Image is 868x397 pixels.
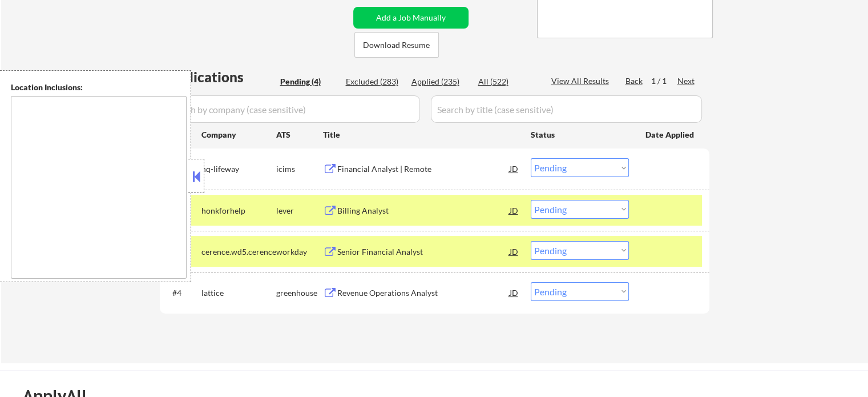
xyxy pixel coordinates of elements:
[508,200,520,220] div: JD
[11,82,187,93] div: Location Inclusions:
[651,75,677,87] div: 1 / 1
[353,7,469,29] button: Add a Job Manually
[201,246,276,258] div: cerence.wd5.cerence
[276,246,323,258] div: workday
[431,95,702,123] input: Search by title (case sensitive)
[276,129,323,141] div: ATS
[201,129,276,141] div: Company
[508,282,520,303] div: JD
[478,76,535,87] div: All (522)
[411,76,469,87] div: Applied (235)
[323,129,520,141] div: Title
[337,287,510,299] div: Revenue Operations Analyst
[337,246,510,258] div: Senior Financial Analyst
[201,287,276,299] div: lattice
[551,75,612,87] div: View All Results
[276,287,323,299] div: greenhouse
[337,205,510,216] div: Billing Analyst
[508,241,520,262] div: JD
[354,32,439,58] button: Download Resume
[346,76,403,87] div: Excluded (283)
[625,75,644,87] div: Back
[276,163,323,175] div: icims
[163,95,420,123] input: Search by company (case sensitive)
[508,158,520,179] div: JD
[337,163,510,175] div: Financial Analyst | Remote
[645,129,696,141] div: Date Applied
[172,287,192,299] div: #4
[276,205,323,216] div: lever
[280,76,337,87] div: Pending (4)
[163,70,276,84] div: Applications
[531,124,629,145] div: Status
[201,163,276,175] div: hq-lifeway
[677,75,696,87] div: Next
[201,205,276,216] div: honkforhelp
